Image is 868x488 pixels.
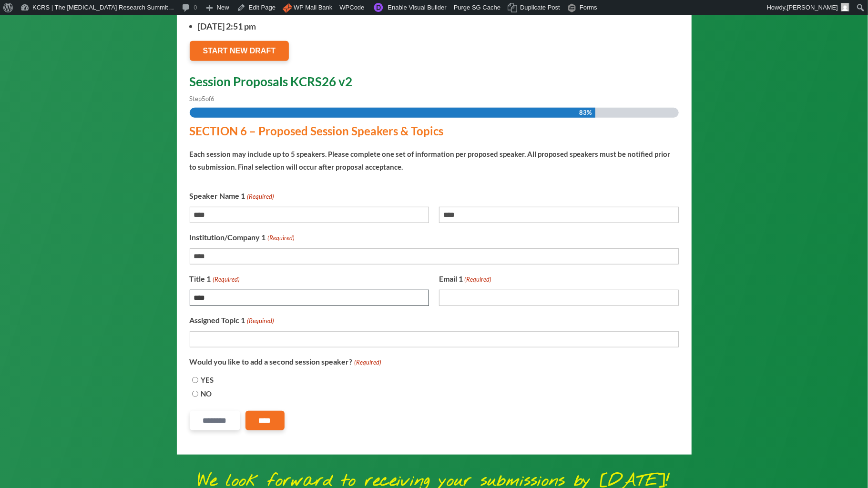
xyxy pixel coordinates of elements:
label: YES [201,374,214,386]
h3: SECTION 6 – Proposed Session Speakers & Topics [190,125,671,142]
span: (Required) [246,190,274,203]
div: Each session may include up to 5 speakers. Please complete one set of information per proposed sp... [190,142,671,173]
span: (Required) [246,315,274,327]
span: 5 [202,95,206,102]
legend: Would you like to add a second session speaker? [190,355,381,369]
button: Start new draft [190,41,289,61]
label: Assigned Topic 1 [190,314,274,327]
span: (Required) [353,356,381,369]
span: (Required) [463,273,491,286]
label: NO [201,387,212,400]
img: icon.png [283,3,292,13]
span: (Required) [212,273,240,286]
span: [PERSON_NAME] [787,4,838,11]
span: 6 [211,95,215,102]
label: Institution/Company 1 [190,231,295,244]
label: Email 1 [439,272,491,286]
span: [DATE] 2:51 pm [198,20,679,32]
legend: Speaker Name 1 [190,189,274,203]
span: (Required) [266,232,295,244]
h2: Session Proposals KCRS26 v2 [190,75,679,92]
label: Title 1 [190,272,240,286]
p: Step of [190,92,679,105]
span: 83% [579,108,592,118]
